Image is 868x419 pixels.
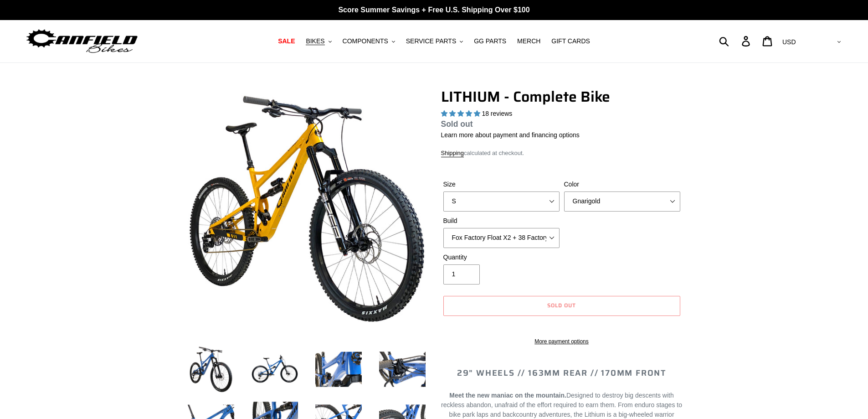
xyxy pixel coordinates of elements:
span: GIFT CARDS [551,37,590,45]
img: Load image into Gallery viewer, LITHIUM - Complete Bike [313,344,364,394]
span: MERCH [517,37,540,45]
label: Size [443,180,560,189]
a: GG PARTS [469,35,511,47]
span: GG PARTS [474,37,506,45]
input: Search [724,31,747,51]
div: calculated at checkout. [441,149,683,158]
b: Meet the new maniac on the mountain. [449,392,566,399]
span: BIKES [306,37,324,45]
a: GIFT CARDS [547,35,595,47]
button: COMPONENTS [338,35,400,47]
h1: LITHIUM - Complete Bike [441,88,683,105]
span: SERVICE PARTS [406,37,456,45]
label: Quantity [443,253,560,262]
span: Sold out [441,119,473,129]
a: Learn more about payment and financing options [441,131,580,139]
a: More payment options [443,337,680,346]
a: MERCH [513,35,545,47]
a: Shipping [441,150,464,157]
span: COMPONENTS [343,37,388,45]
img: Canfield Bikes [25,27,139,56]
span: 29" WHEELS // 163mm REAR // 170mm FRONT [457,367,666,379]
button: BIKES [301,35,336,47]
label: Build [443,216,560,226]
img: Load image into Gallery viewer, LITHIUM - Complete Bike [377,344,427,394]
span: 5.00 stars [441,110,482,117]
img: Load image into Gallery viewer, LITHIUM - Complete Bike [186,344,236,394]
label: Color [564,180,680,189]
span: SALE [278,37,295,45]
button: Sold out [443,296,680,316]
img: Load image into Gallery viewer, LITHIUM - Complete Bike [250,344,300,394]
a: SALE [273,35,299,47]
button: SERVICE PARTS [401,35,467,47]
span: Sold out [547,301,576,310]
span: 18 reviews [482,110,512,117]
